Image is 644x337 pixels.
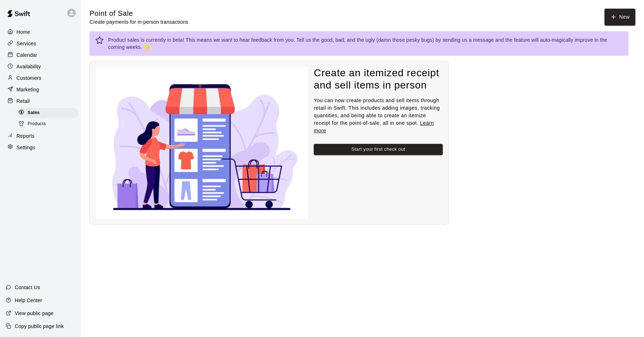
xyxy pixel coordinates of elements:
p: Services [17,40,36,47]
h4: Create an itemized receipt and sell items in person [314,67,443,92]
a: Marketing [6,84,75,95]
button: Start your first check out [314,144,443,155]
p: Marketing [17,86,39,93]
a: Calendar [6,50,75,60]
a: Products [17,118,81,129]
p: View public page [15,310,54,317]
p: Availability [17,63,41,70]
p: Help Center [15,297,42,304]
a: sending us a message [442,37,494,43]
a: Customers [6,73,75,83]
p: Calendar [17,51,37,59]
p: Reports [17,132,34,140]
a: Learn more [314,120,434,133]
p: Retail [17,97,30,105]
a: Availability [6,61,75,72]
a: Services [6,38,75,49]
a: Sales [17,107,81,118]
a: Settings [6,142,75,153]
h5: Point of Sale [89,9,188,18]
a: Home [6,27,75,37]
p: Copy public page link [15,323,64,330]
img: Nothing to see here [96,67,308,219]
p: Create payments for in-person transactions [89,18,188,26]
div: Product sales is currently in beta! This means we want to hear feedback from you. Tell us the goo... [108,33,623,54]
span: Sales [28,109,40,117]
button: New [604,9,635,26]
div: Products [17,119,78,129]
div: Sales [17,108,78,118]
p: Home [17,28,30,36]
span: Products [28,120,46,128]
p: Customers [17,74,41,82]
p: Settings [17,144,35,151]
a: Retail [6,96,75,106]
p: Contact Us [15,284,40,291]
span: You can now create products and sell items through retail in Swift. This includes adding images, ... [314,97,440,133]
a: Reports [6,131,75,141]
